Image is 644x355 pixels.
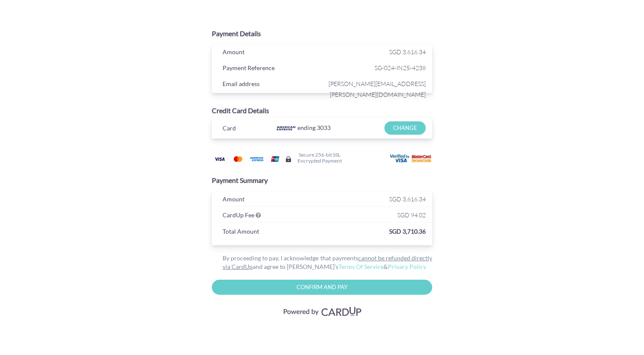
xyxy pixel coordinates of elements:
img: Union Pay [266,154,284,164]
img: Visa, Mastercard [279,303,365,319]
span: SGD 3,616.34 [389,48,426,56]
div: Email address [216,78,324,91]
div: Total Amount [216,226,288,239]
div: Credit Card Details [212,106,432,116]
img: American Express [248,154,265,164]
input: CHANGE [384,121,425,135]
img: Secure lock [285,156,292,163]
span: SGD 3,616.34 [389,195,426,203]
span: 3033 [317,124,331,131]
div: CardUp Fee [216,210,324,222]
img: User card [390,154,433,164]
div: By proceeding to pay, I acknowledge that payments and agree to [PERSON_NAME]’s & [212,254,432,271]
u: cannot be refunded directly via CardUp [223,254,432,270]
span: SG-024-IN25-4238 [324,62,426,73]
div: SGD 3,710.36 [288,226,432,239]
h6: Secure 256-bit SSL Encrypted Payment [297,152,342,163]
div: Payment Reference [216,62,324,75]
div: Amount [216,46,324,59]
div: Card [216,123,270,136]
div: Amount [216,194,324,207]
div: SGD 94.02 [324,210,432,222]
span: [PERSON_NAME][EMAIL_ADDRESS][PERSON_NAME][DOMAIN_NAME] [324,78,426,100]
img: Visa [211,154,228,164]
img: Mastercard [229,154,247,164]
input: Confirm and Pay [212,280,432,295]
a: Privacy Policy [388,263,426,270]
div: Payment Details [212,29,432,39]
div: Payment Summary [212,176,432,185]
span: ending [297,121,316,134]
a: Terms Of Service [338,263,384,270]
